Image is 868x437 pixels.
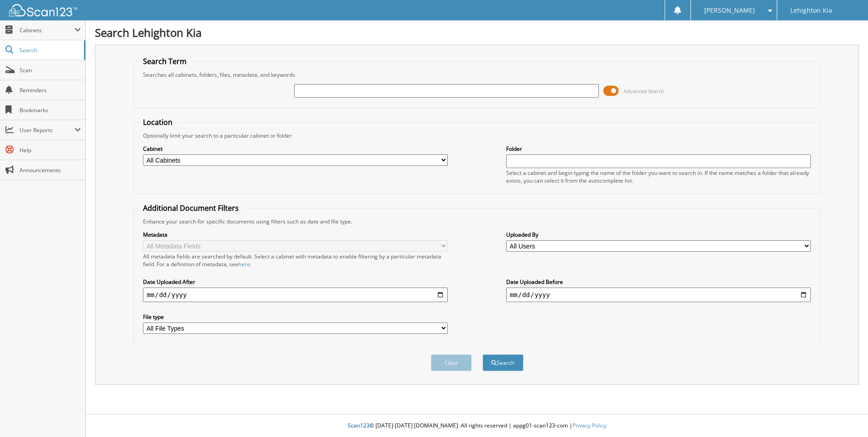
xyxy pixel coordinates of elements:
span: Bookmarks [20,106,81,114]
input: end [506,288,811,302]
button: Search [483,354,523,371]
span: Scan [20,66,81,74]
input: start [143,288,448,302]
span: Search [20,46,79,54]
legend: Additional Document Filters [138,203,243,213]
span: Help [20,146,81,154]
span: Lehighton Kia [790,8,832,13]
span: Reminders [20,86,81,94]
div: Select a cabinet and begin typing the name of the folder you want to search in. If the name match... [506,169,811,184]
button: Clear [431,354,472,371]
span: Announcements [20,166,81,174]
div: Searches all cabinets, folders, files, metadata, and keywords [138,71,815,79]
label: Metadata [143,231,448,238]
label: File type [143,313,448,321]
label: Uploaded By [506,231,811,238]
a: Privacy Policy [572,422,607,429]
legend: Location [138,117,177,127]
div: Enhance your search for specific documents using filters such as date and file type. [138,218,815,225]
a: here [238,260,250,268]
label: Date Uploaded After [143,278,448,286]
span: [PERSON_NAME] [704,8,755,13]
div: © [DATE]-[DATE] [DOMAIN_NAME]. All rights reserved | appg01-scan123-com | [86,415,868,437]
img: scan123-logo-white.svg [9,4,77,16]
span: Advanced Search [624,88,664,94]
span: User Reports [20,126,74,134]
legend: Search Term [138,56,191,66]
div: Optionally limit your search to a particular cabinet or folder [138,132,815,139]
div: All metadata fields are searched by default. Select a cabinet with metadata to enable filtering b... [143,253,448,268]
h1: Search Lehighton Kia [95,25,859,40]
label: Cabinet [143,145,448,153]
iframe: Chat Widget [823,393,868,437]
label: Folder [506,145,811,153]
label: Date Uploaded Before [506,278,811,286]
span: Scan123 [348,422,370,429]
span: Cabinets [20,26,74,34]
